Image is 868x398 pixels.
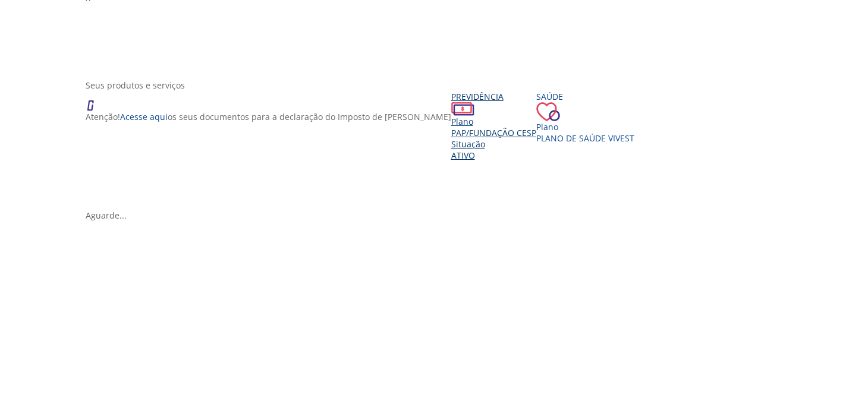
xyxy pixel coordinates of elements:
span: PAP/Fundação CESP [451,127,536,138]
div: Seus produtos e serviços [86,80,792,91]
img: ico_coracao.png [536,102,560,121]
a: Previdência PlanoPAP/Fundação CESP SituaçãoAtivo [451,91,536,161]
img: ico_atencao.png [86,91,106,111]
div: Plano [536,121,634,132]
a: Saúde PlanoPlano de Saúde VIVEST [536,91,634,144]
div: Plano [451,116,536,127]
span: Plano de Saúde VIVEST [536,132,634,144]
div: Situação [451,138,536,150]
img: ico_dinheiro.png [451,102,474,116]
div: Previdência [451,91,536,102]
section: <span lang="en" dir="ltr">ProdutosCard</span> [86,80,792,221]
span: Ativo [451,150,475,161]
div: Saúde [536,91,634,102]
div: Aguarde... [86,210,792,221]
a: Acesse aqui [120,111,168,122]
p: Atenção! os seus documentos para a declaração do Imposto de [PERSON_NAME] [86,111,451,122]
